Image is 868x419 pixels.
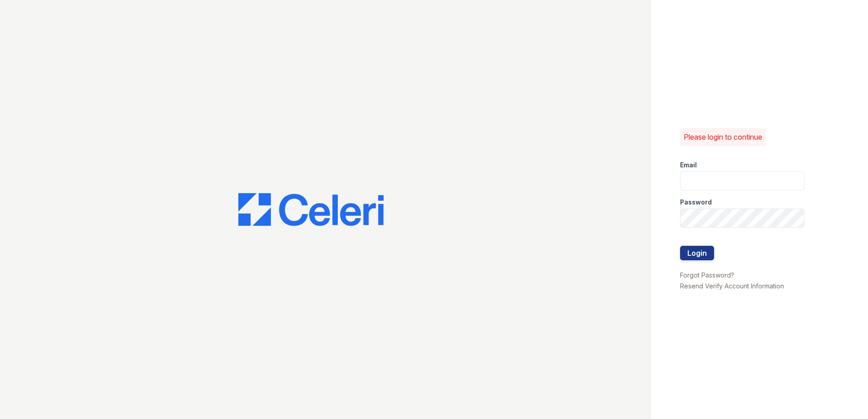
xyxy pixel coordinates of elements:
a: Forgot Password? [680,271,734,279]
label: Email [680,161,697,170]
label: Password [680,198,712,207]
button: Login [680,246,714,260]
img: CE_Logo_Blue-a8612792a0a2168367f1c8372b55b34899dd931a85d93a1a3d3e32e68fde9ad4.png [238,193,384,226]
a: Resend Verify Account Information [680,282,784,290]
p: Please login to continue [684,132,762,142]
